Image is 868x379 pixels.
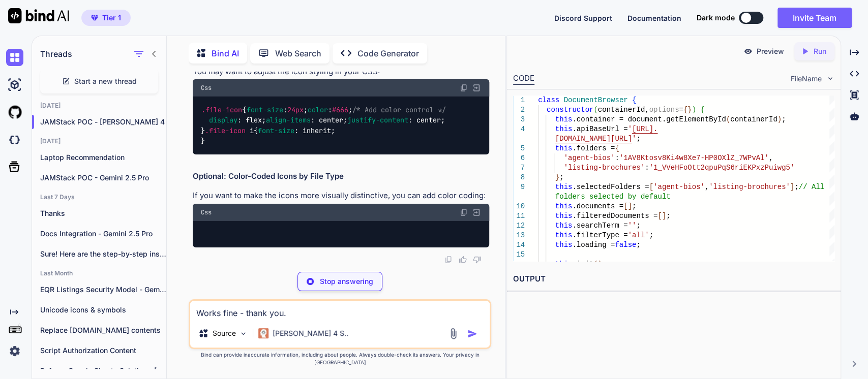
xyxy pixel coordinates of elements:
[615,144,619,152] span: {
[653,125,657,133] span: .
[602,260,606,268] span: ;
[40,345,166,356] p: Script Authorization Content
[40,48,72,60] h1: Threads
[555,202,572,210] span: this
[627,125,632,133] span: '
[679,106,683,114] span: =
[555,115,572,123] span: this
[636,135,640,143] span: ;
[794,183,798,191] span: ;
[730,115,777,123] span: containerId
[814,46,826,56] p: Run
[554,13,612,23] button: Discord Support
[472,208,481,217] img: Open in Browser
[40,173,166,183] p: JAMStack POC - Gemini 2.5 Pro
[40,117,166,127] p: JAMStack POC - [PERSON_NAME] 4
[623,202,627,210] span: [
[559,173,563,181] span: ;
[32,269,166,277] h2: Last Month
[40,305,166,315] p: Unicode icons & symbols
[615,241,636,249] span: false
[704,183,708,191] span: ,
[32,102,166,110] h2: [DATE]
[555,173,559,181] span: }
[40,325,166,335] p: Replace [DOMAIN_NAME] contents
[649,183,653,191] span: [
[513,250,525,260] div: 15
[507,267,841,291] h2: OUTPUT
[273,328,348,338] p: [PERSON_NAME] 4 S..
[627,231,649,239] span: 'all'
[275,47,321,59] p: Web Search
[743,47,753,56] img: preview
[513,260,525,269] div: 16
[572,202,623,210] span: .documents =
[555,231,572,239] span: this
[513,144,525,153] div: 5
[572,125,627,133] span: .apiBaseUrl =
[472,83,481,92] img: Open in Browser
[572,222,627,230] span: .searchTerm =
[649,164,794,172] span: '1_VVeHFoOtt2qpuPqS6riEKPxzPuiwg5'
[636,222,640,230] span: ;
[572,260,593,268] span: .init
[189,351,491,366] p: Bind can provide inaccurate information, including about people. Always double-check its answers....
[513,115,525,124] div: 3
[572,241,615,249] span: .loading =
[768,154,772,162] span: ,
[538,96,559,104] span: class
[632,135,636,143] span: '
[473,256,481,264] img: dislike
[513,221,525,231] div: 12
[826,74,834,83] img: chevron down
[513,202,525,211] div: 10
[460,208,468,216] img: copy
[649,106,679,114] span: options
[636,241,640,249] span: ;
[597,106,649,114] span: containerId,
[246,105,283,114] span: font-size
[212,47,239,59] p: Bind AI
[572,231,627,239] span: .filterType =
[8,8,69,23] img: Bind AI
[201,208,212,216] span: Css
[627,13,681,23] button: Documentation
[513,231,525,240] div: 13
[554,14,612,22] span: Discord Support
[697,13,735,23] span: Dark mode
[307,105,327,114] span: color
[572,183,649,191] span: .selectedFolders =
[6,104,23,121] img: githubLight
[662,212,666,220] span: ]
[649,231,653,239] span: ;
[547,106,593,114] span: constructor
[563,164,645,172] span: 'listing-brochures'
[555,222,572,230] span: this
[258,328,268,338] img: Claude 4 Sonnet
[593,106,597,114] span: (
[700,106,704,114] span: {
[555,144,572,152] span: this
[40,208,166,218] p: Thanks
[615,154,619,162] span: :
[513,211,525,221] div: 11
[791,74,822,84] span: FileName
[627,202,632,210] span: ]
[627,222,636,230] span: ''
[513,96,525,105] div: 1
[201,84,212,92] span: Css
[332,105,348,114] span: #666
[632,96,636,104] span: {
[563,96,627,104] span: DocumentBrowser
[777,115,781,123] span: )
[683,106,687,114] span: {
[40,152,166,163] p: Laptop Recommendation
[790,183,794,191] span: ]
[6,131,23,148] img: darkCloudIdeIcon
[572,115,726,123] span: .container = document.getElementById
[645,164,649,172] span: :
[757,46,784,56] p: Preview
[266,116,311,125] span: align-items
[193,171,489,182] h2: Optional: Color-Coded Icons by File Type
[32,193,166,201] h2: Last 7 Days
